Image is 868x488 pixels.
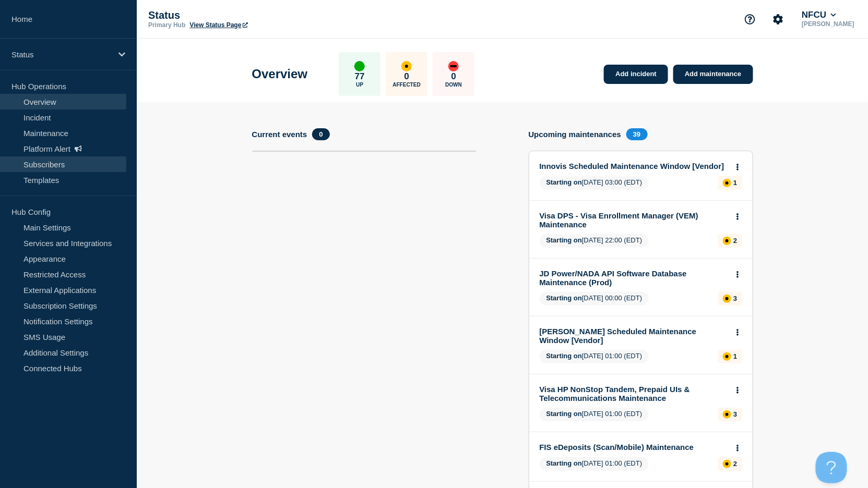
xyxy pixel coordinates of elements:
span: Starting on [546,352,582,360]
div: up [354,61,365,71]
a: Add maintenance [673,65,753,84]
p: 2 [733,460,737,468]
p: 1 [733,179,737,187]
div: affected [723,179,731,187]
p: 0 [405,71,409,82]
h4: Current events [252,130,307,139]
h1: Overview [252,67,308,81]
h4: Upcoming maintenances [529,130,622,139]
p: Status [148,9,357,21]
p: 77 [355,71,365,82]
span: 0 [312,128,329,140]
p: [PERSON_NAME] [800,20,857,28]
a: Visa DPS - Visa Enrollment Manager (VEM) Maintenance [540,211,728,229]
a: FIS eDeposits (Scan/Mobile) Maintenance [540,443,728,452]
span: [DATE] 01:00 (EDT) [540,408,649,421]
span: Starting on [546,459,582,467]
div: affected [723,352,731,361]
div: affected [723,460,731,468]
p: 1 [733,352,737,360]
a: View Status Page [189,21,247,29]
span: [DATE] 22:00 (EDT) [540,234,649,248]
span: 39 [626,128,647,140]
span: Starting on [546,410,582,418]
a: [PERSON_NAME] Scheduled Maintenance Window [Vendor] [540,327,728,345]
button: NFCU [800,10,838,20]
span: [DATE] 01:00 (EDT) [540,350,649,363]
span: Starting on [546,294,582,302]
span: Starting on [546,178,582,186]
div: affected [401,61,412,71]
p: Up [356,82,363,88]
p: 2 [733,237,737,245]
div: affected [723,237,731,245]
a: Visa HP NonStop Tandem, Prepaid UIs & Telecommunications Maintenance [540,385,728,402]
p: Down [445,82,462,88]
div: down [448,61,459,71]
a: Innovis Scheduled Maintenance Window [Vendor] [540,162,728,170]
span: [DATE] 03:00 (EDT) [540,176,649,190]
span: [DATE] 00:00 (EDT) [540,292,649,306]
a: JD Power/NADA API Software Database Maintenance (Prod) [540,269,728,287]
p: Primary Hub [148,21,185,29]
p: Status [11,50,112,59]
div: affected [723,295,731,303]
iframe: Help Scout Beacon - Open [816,452,847,483]
span: Starting on [546,236,582,244]
a: Add incident [604,65,668,84]
button: Support [739,8,761,30]
p: Affected [393,82,421,88]
p: 0 [451,71,456,82]
p: 3 [733,295,737,302]
p: 3 [733,410,737,418]
span: [DATE] 01:00 (EDT) [540,457,649,471]
div: affected [723,410,731,419]
button: Account settings [767,8,789,30]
